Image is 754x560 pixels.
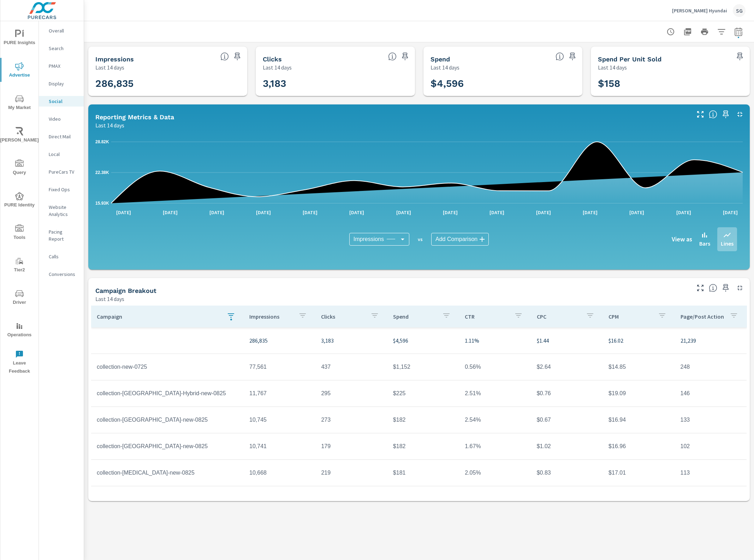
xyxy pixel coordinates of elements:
[672,236,692,243] h6: View as
[393,313,437,320] p: Spend
[95,78,240,90] h3: 286,835
[2,289,36,307] span: Driver
[49,271,78,278] p: Conversions
[695,282,706,294] button: Make Fullscreen
[315,385,387,402] td: 295
[49,168,78,175] p: PureCars TV
[537,313,580,320] p: CPC
[603,438,675,455] td: $16.96
[39,251,84,262] div: Calls
[431,78,575,90] h3: $4,596
[720,109,731,120] span: Save this to your personalized report
[2,350,36,375] span: Leave Feedback
[531,385,603,402] td: $0.76
[39,202,84,219] div: Website Analytics
[391,209,416,216] p: [DATE]
[244,438,315,455] td: 10,741
[91,358,244,376] td: collection-new-0725
[49,80,78,87] p: Display
[95,121,124,130] p: Last 14 days
[531,209,556,216] p: [DATE]
[49,253,78,260] p: Calls
[734,109,746,120] button: Minimize Widget
[531,438,603,455] td: $1.02
[734,51,746,62] span: Save this to your personalized report
[387,464,459,482] td: $181
[459,438,531,455] td: 1.67%
[681,25,695,39] button: "Export Report to PDF"
[263,55,282,63] h5: Clicks
[393,336,453,345] p: $4,596
[344,209,369,216] p: [DATE]
[567,51,578,62] span: Save this to your personalized report
[49,151,78,158] p: Local
[39,167,84,177] div: PureCars TV
[2,257,36,274] span: Tier2
[91,385,244,402] td: collection-[GEOGRAPHIC_DATA]-Hybrid-new-0825
[95,63,124,72] p: Last 14 days
[531,411,603,429] td: $0.67
[39,131,84,142] div: Direct Mail
[39,269,84,279] div: Conversions
[39,78,84,89] div: Display
[531,358,603,376] td: $2.64
[459,385,531,402] td: 2.51%
[244,385,315,402] td: 11,767
[598,78,743,90] h3: $158
[321,336,381,345] p: 3,183
[95,170,109,175] text: 22.38K
[315,438,387,455] td: 179
[721,239,734,248] p: Lines
[39,96,84,107] div: Social
[387,438,459,455] td: $182
[354,236,384,243] span: Impressions
[244,464,315,482] td: 10,668
[578,209,602,216] p: [DATE]
[91,438,244,455] td: collection-[GEOGRAPHIC_DATA]-new-0825
[485,209,509,216] p: [DATE]
[49,27,78,34] p: Overall
[681,336,741,345] p: 21,239
[695,109,706,120] button: Make Fullscreen
[349,233,409,246] div: Impressions
[672,7,727,14] p: [PERSON_NAME] Hyundai
[459,358,531,376] td: 0.56%
[603,464,675,482] td: $17.01
[2,62,36,79] span: Advertise
[624,209,649,216] p: [DATE]
[675,385,747,402] td: 146
[249,313,293,320] p: Impressions
[91,411,244,429] td: collection-[GEOGRAPHIC_DATA]-new-0825
[232,51,243,62] span: Save this to your personalized report
[2,322,36,339] span: Operations
[399,51,411,62] span: Save this to your personalized report
[315,411,387,429] td: 273
[438,209,463,216] p: [DATE]
[95,139,109,144] text: 28.82K
[95,295,124,303] p: Last 14 days
[39,227,84,244] div: Pacing Report
[598,63,627,72] p: Last 14 days
[244,358,315,376] td: 77,561
[720,282,731,294] span: Save this to your personalized report
[49,228,78,242] p: Pacing Report
[714,25,729,39] button: Apply Filters
[697,25,712,39] button: Print Report
[537,336,597,345] p: $1.44
[49,133,78,140] p: Direct Mail
[49,62,78,70] p: PMAX
[204,209,229,216] p: [DATE]
[603,385,675,402] td: $19.09
[95,287,156,294] h5: Campaign Breakout
[387,385,459,402] td: $225
[158,209,183,216] p: [DATE]
[431,63,459,72] p: Last 14 days
[709,110,717,119] span: Understand Social data over time and see how metrics compare to each other.
[556,52,564,61] span: The amount of money spent on advertising during the period.
[251,209,276,216] p: [DATE]
[531,464,603,482] td: $0.83
[49,98,78,105] p: Social
[675,464,747,482] td: 113
[608,313,652,320] p: CPM
[49,45,78,52] p: Search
